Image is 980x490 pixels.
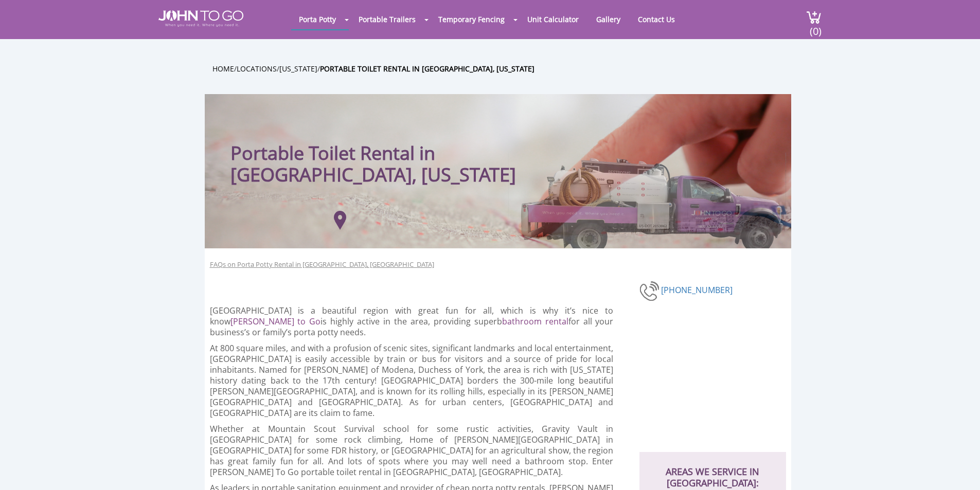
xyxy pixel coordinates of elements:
[230,115,562,186] h1: Portable Toilet Rental in [GEOGRAPHIC_DATA], [US_STATE]
[230,316,321,327] a: [PERSON_NAME] to Go
[351,9,423,29] a: Portable Trailers
[589,9,628,29] a: Gallery
[320,64,534,74] a: Portable Toilet Rental in [GEOGRAPHIC_DATA], [US_STATE]
[630,9,683,29] a: Contact Us
[639,280,661,302] img: phone-number
[210,424,614,478] p: Whether at Mountain Scout Survival school for some rustic activities, Gravity Vault in [GEOGRAPHI...
[520,9,586,29] a: Unit Calculator
[210,305,614,338] p: [GEOGRAPHIC_DATA] is a beautiful region with great fun for all, which is why it’s nice to know is...
[210,343,614,419] p: At 800 square miles, and with a profusion of scenic sites, significant landmarks and local entert...
[661,284,733,296] a: [PHONE_NUMBER]
[237,64,277,74] a: Locations
[508,153,786,248] img: Truck
[212,63,799,75] ul: / / /
[279,64,317,74] a: [US_STATE]
[806,10,822,24] img: cart a
[158,10,243,27] img: JOHN to go
[809,16,822,38] span: (0)
[212,64,234,74] a: Home
[502,316,568,327] a: bathroom rental
[431,9,512,29] a: Temporary Fencing
[650,452,776,488] h2: AREAS WE SERVICE IN [GEOGRAPHIC_DATA]:
[291,9,344,29] a: Porta Potty
[210,260,434,269] a: FAQs on Porta Potty Rental in [GEOGRAPHIC_DATA], [GEOGRAPHIC_DATA]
